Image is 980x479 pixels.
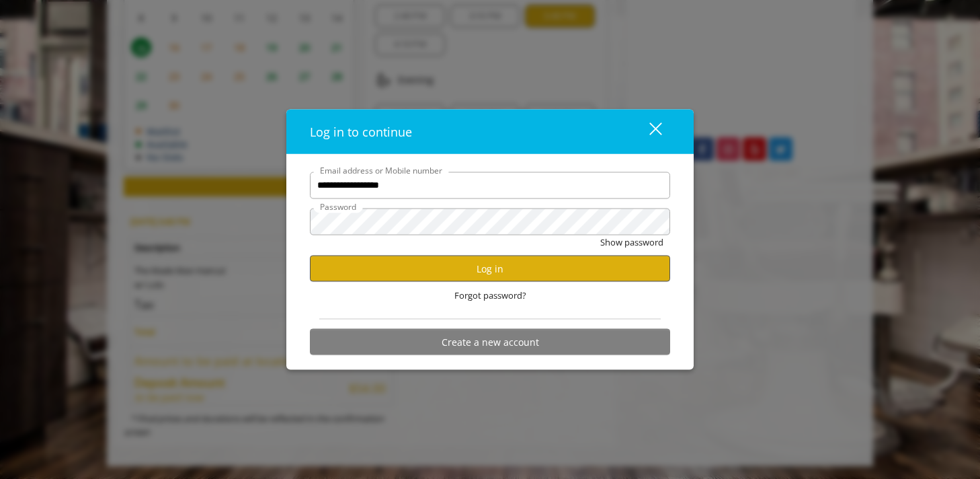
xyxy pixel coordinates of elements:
span: Forgot password? [454,289,526,303]
button: close dialog [624,118,670,145]
button: Show password [600,235,663,249]
input: Password [310,208,670,235]
label: Password [313,200,363,213]
input: Email address or Mobile number [310,172,670,198]
div: close dialog [634,121,661,141]
button: Log in [310,256,670,282]
label: Email address or Mobile number [313,163,449,176]
span: Log in to continue [310,123,412,139]
button: Create a new account [310,329,670,355]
